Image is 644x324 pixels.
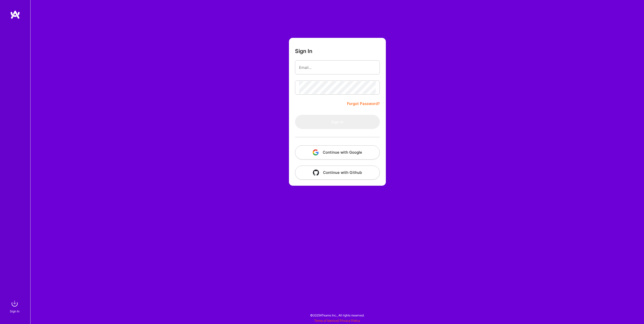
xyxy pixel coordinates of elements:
[10,10,20,19] img: logo
[295,115,380,129] button: Sign In
[313,170,319,176] img: icon
[314,319,338,322] a: Terms of Service
[347,101,380,107] a: Forgot Password?
[295,166,380,180] button: Continue with Github
[340,319,360,322] a: Privacy Policy
[10,309,19,314] div: Sign In
[295,145,380,159] button: Continue with Google
[10,299,20,309] img: sign in
[295,48,312,54] h3: Sign In
[299,61,376,74] input: Email...
[11,299,20,314] a: sign inSign In
[30,309,644,321] div: © 2025 ATeams Inc., All rights reserved.
[313,149,319,155] img: icon
[314,319,360,322] span: |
